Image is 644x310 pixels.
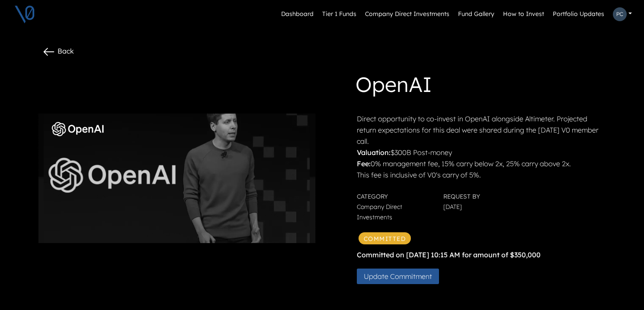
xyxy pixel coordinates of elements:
span: Request By [443,193,480,200]
span: Committed [359,232,411,244]
a: Tier 1 Funds [319,6,360,22]
a: Portfolio Updates [549,6,608,22]
a: Dashboard [278,6,317,22]
h1: OpenAI [356,69,606,103]
a: Company Direct Investments [362,6,453,22]
span: Category [357,193,388,200]
p: 0% management fee, 15% carry below 2x, 25% carry above 2x. [357,158,606,169]
strong: Valuation: [357,148,391,157]
p: This fee is inclusive of V0's carry of 5%. [357,169,606,180]
p: Direct opportunity to co-invest in OpenAI alongside Altimeter. Projected return expectations for ... [357,113,606,147]
p: $300B Post-money [357,147,606,158]
img: Fund Logo [45,120,110,138]
a: How to Invest [500,6,548,22]
span: [DATE] [443,203,462,211]
button: Update Commitment [357,269,439,284]
a: Back [42,47,74,55]
img: open_ai_direct_invest_center_3.png [37,114,317,243]
a: Fund Gallery [455,6,498,22]
img: V0 logo [14,3,35,25]
strong: Fee: [357,159,371,168]
img: Profile [613,7,627,21]
div: Committed on [DATE] 10:15 AM for amount of $350,000 [357,248,606,262]
span: Company Direct Investments [357,203,402,221]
